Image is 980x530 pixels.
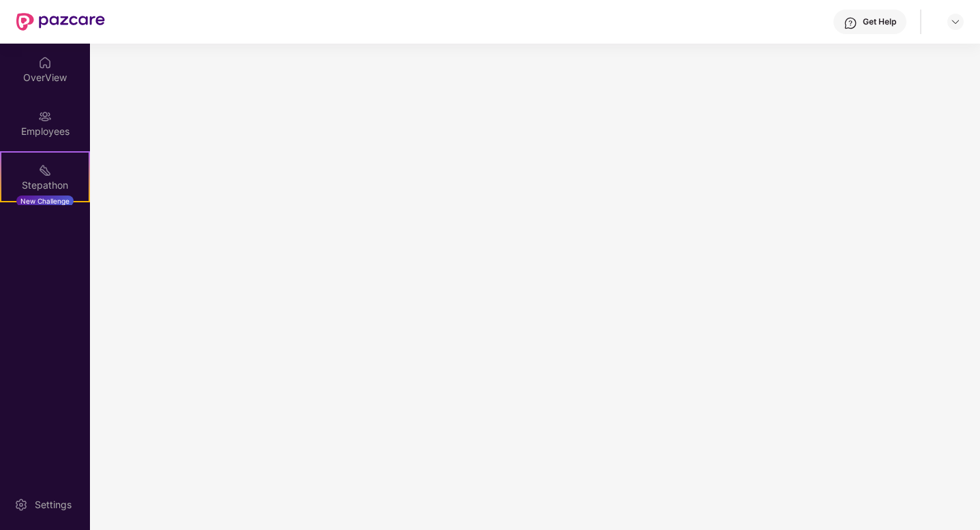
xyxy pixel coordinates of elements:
[1,178,89,192] div: Stepathon
[38,163,52,177] img: svg+xml;base64,PHN2ZyB4bWxucz0iaHR0cDovL3d3dy53My5vcmcvMjAwMC9zdmciIHdpZHRoPSIyMSIgaGVpZ2h0PSIyMC...
[16,196,74,206] div: New Challenge
[863,16,896,27] div: Get Help
[38,110,52,123] img: svg+xml;base64,PHN2ZyBpZD0iRW1wbG95ZWVzIiB4bWxucz0iaHR0cDovL3d3dy53My5vcmcvMjAwMC9zdmciIHdpZHRoPS...
[844,16,857,30] img: svg+xml;base64,PHN2ZyBpZD0iSGVscC0zMngzMiIgeG1sbnM9Imh0dHA6Ly93d3cudzMub3JnLzIwMDAvc3ZnIiB3aWR0aD...
[38,56,52,69] img: svg+xml;base64,PHN2ZyBpZD0iSG9tZSIgeG1sbnM9Imh0dHA6Ly93d3cudzMub3JnLzIwMDAvc3ZnIiB3aWR0aD0iMjAiIG...
[16,13,105,31] img: New Pazcare Logo
[31,498,76,512] div: Settings
[950,16,961,27] img: svg+xml;base64,PHN2ZyBpZD0iRHJvcGRvd24tMzJ4MzIiIHhtbG5zPSJodHRwOi8vd3d3LnczLm9yZy8yMDAwL3N2ZyIgd2...
[14,498,28,512] img: svg+xml;base64,PHN2ZyBpZD0iU2V0dGluZy0yMHgyMCIgeG1sbnM9Imh0dHA6Ly93d3cudzMub3JnLzIwMDAvc3ZnIiB3aW...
